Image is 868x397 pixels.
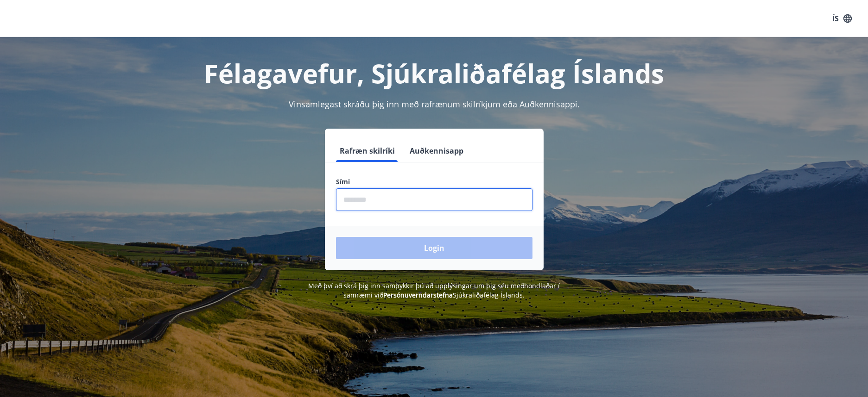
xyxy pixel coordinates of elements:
a: Persónuverndarstefna [383,291,453,299]
button: Rafræn skilríki [336,140,399,162]
span: Með því að skrá þig inn samþykkir þú að upplýsingar um þig séu meðhöndlaðar í samræmi við Sjúkral... [308,281,560,299]
span: Vinsamlegast skráðu þig inn með rafrænum skilríkjum eða Auðkennisappi. [289,99,580,110]
button: ÍS [827,10,857,27]
label: Sími [336,177,532,186]
h1: Félagavefur, Sjúkraliðafélag Íslands [112,56,757,91]
button: Auðkennisapp [406,140,467,162]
